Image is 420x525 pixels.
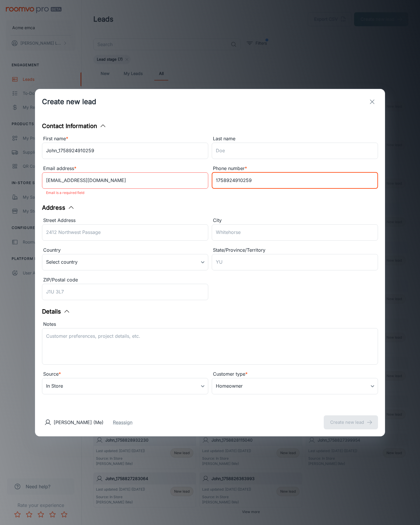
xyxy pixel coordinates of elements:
button: Reassign [113,419,132,426]
div: In Store [42,378,208,394]
div: Last name [212,135,378,143]
button: Details [42,307,70,316]
div: Email address [42,165,208,172]
input: John [42,143,208,159]
p: Email is a required field [46,189,204,196]
input: YU [212,254,378,270]
div: Country [42,246,208,254]
div: First name [42,135,208,143]
h1: Create new lead [42,97,96,107]
button: Contact Information [42,122,106,130]
p: [PERSON_NAME] (Me) [54,419,104,426]
div: Customer type [212,370,378,378]
button: exit [366,96,378,108]
div: Select country [42,254,208,270]
input: +1 439-123-4567 [212,172,378,189]
div: State/Province/Territory [212,246,378,254]
div: Homeowner [212,378,378,394]
div: Notes [42,321,378,328]
div: City [212,217,378,224]
input: J1U 3L7 [42,284,208,300]
div: Phone number [212,165,378,172]
div: ZIP/Postal code [42,276,208,284]
input: Whitehorse [212,224,378,241]
input: Doe [212,143,378,159]
input: myname@example.com [42,172,208,189]
input: 2412 Northwest Passage [42,224,208,241]
div: Source [42,370,208,378]
button: Address [42,203,75,212]
div: Street Address [42,217,208,224]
